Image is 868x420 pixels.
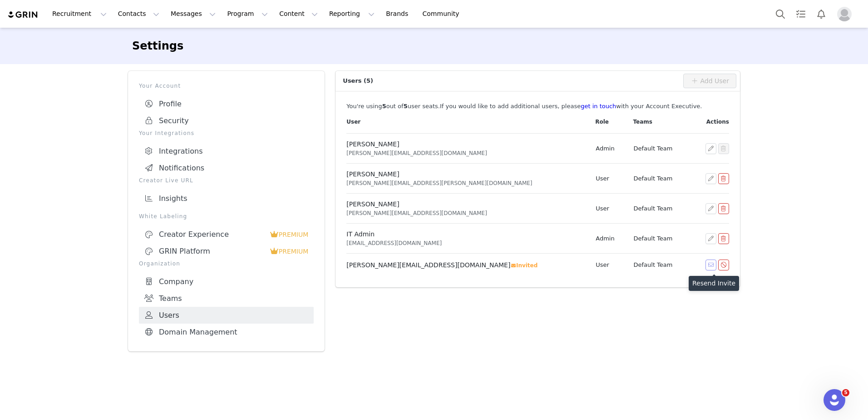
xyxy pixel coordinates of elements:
[590,194,627,224] td: User
[842,389,849,396] span: 5
[689,276,739,291] div: Resend Invite
[324,4,380,24] button: Reporting
[791,4,811,24] a: Tasks
[590,164,627,194] td: User
[139,160,314,176] a: Notifications
[417,4,469,24] a: Community
[346,230,375,238] span: IT Admin
[279,231,309,238] span: PREMIUM
[165,4,221,24] button: Messages
[346,149,584,157] div: [PERSON_NAME][EMAIL_ADDRESS][DOMAIN_NAME]
[633,205,672,212] span: Default Team
[139,307,314,324] a: Users
[633,145,672,152] span: Default Team
[832,7,861,21] button: Profile
[633,235,672,242] span: Default Team
[139,95,314,112] a: Profile
[633,261,672,268] span: Default Team
[139,226,314,243] a: Creator Experience PREMIUM
[335,71,683,91] p: Users (5)
[346,200,399,208] span: [PERSON_NAME]
[144,230,270,239] div: Creator Experience
[139,243,314,260] a: GRIN Platform PREMIUM
[770,4,790,24] button: Search
[222,4,273,24] button: Program
[144,247,270,256] div: GRIN Platform
[113,4,165,24] button: Contacts
[7,10,39,19] img: grin logo
[590,224,627,254] td: Admin
[633,175,672,182] span: Default Team
[346,140,399,148] span: [PERSON_NAME]
[690,110,729,134] th: Actions
[435,103,438,110] span: s
[581,103,616,110] a: get in touch
[346,110,590,134] th: User
[346,170,399,178] span: [PERSON_NAME]
[382,103,386,110] strong: 5
[404,103,408,110] strong: 5
[510,262,538,269] span: Invited
[590,110,627,134] th: Role
[139,273,314,290] a: Company
[683,74,736,88] button: Add User
[279,248,309,255] span: PREMIUM
[590,134,627,164] td: Admin
[139,290,314,307] a: Teams
[627,110,690,134] th: Teams
[139,112,314,129] a: Security
[346,239,584,247] div: [EMAIL_ADDRESS][DOMAIN_NAME]
[590,254,627,277] td: User
[139,143,314,160] a: Integrations
[837,7,852,21] img: placeholder-profile.jpg
[139,212,314,220] p: White Labeling
[811,4,831,24] button: Notifications
[346,179,584,187] div: [PERSON_NAME][EMAIL_ADDRESS][PERSON_NAME][DOMAIN_NAME]
[346,102,729,111] div: You're using out of user seat .
[139,176,314,185] p: Creator Live URL
[139,129,314,137] p: Your Integrations
[824,389,845,411] iframe: Intercom live chat
[440,103,702,110] span: If you would like to add additional users, please with your Account Executive.
[380,4,416,24] a: Brands
[139,260,314,268] p: Organization
[346,261,510,269] span: [PERSON_NAME][EMAIL_ADDRESS][DOMAIN_NAME]
[274,4,323,24] button: Content
[47,4,112,24] button: Recruitment
[139,190,314,207] a: Insights
[346,209,584,217] div: [PERSON_NAME][EMAIL_ADDRESS][DOMAIN_NAME]
[139,324,314,340] a: Domain Management
[139,82,314,90] p: Your Account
